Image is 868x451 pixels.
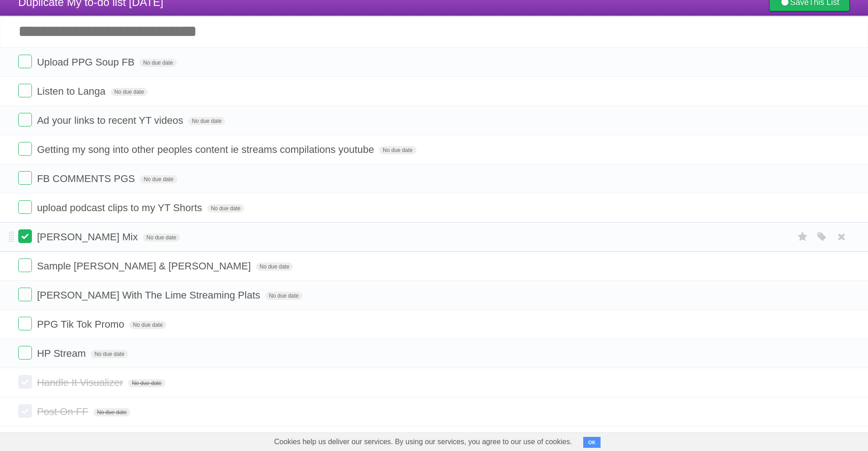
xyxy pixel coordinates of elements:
span: No due date [139,59,176,67]
span: upload podcast clips to my YT Shorts [37,202,204,213]
span: No due date [256,263,293,271]
button: OK [583,437,601,448]
label: Done [18,317,32,330]
label: Done [18,142,32,156]
span: Handle It Visualizer [37,377,125,388]
span: No due date [140,175,177,183]
span: No due date [207,204,244,213]
span: Upload PPG Soup FB [37,56,137,68]
label: Done [18,375,32,389]
span: No due date [91,350,128,358]
span: No due date [129,321,166,329]
label: Done [18,171,32,185]
label: Done [18,55,32,68]
span: No due date [111,88,148,96]
span: Listen to Langa [37,86,108,97]
span: No due date [379,146,416,154]
span: No due date [128,379,165,387]
span: No due date [188,117,225,125]
span: Getting my song into other peoples content ie streams compilations youtube [37,144,376,155]
span: Post On FF [37,406,90,417]
span: Sample [PERSON_NAME] & [PERSON_NAME] [37,260,253,272]
label: Star task [794,229,812,244]
label: Done [18,229,32,243]
label: Done [18,84,32,97]
label: Done [18,288,32,301]
span: HP Stream [37,348,88,359]
label: Done [18,200,32,214]
label: Done [18,113,32,127]
span: [PERSON_NAME] Mix [37,231,140,243]
label: Done [18,258,32,272]
label: Done [18,404,32,418]
span: Ad your links to recent YT videos [37,115,185,126]
span: PPG Tik Tok Promo [37,319,127,330]
span: [PERSON_NAME] With The Lime Streaming Plats [37,289,262,301]
span: FB COMMENTS PGS [37,173,137,184]
span: Cookies help us deliver our services. By using our services, you agree to our use of cookies. [265,433,581,451]
span: No due date [265,292,302,300]
label: Done [18,346,32,360]
span: No due date [143,233,180,242]
span: No due date [93,408,130,416]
